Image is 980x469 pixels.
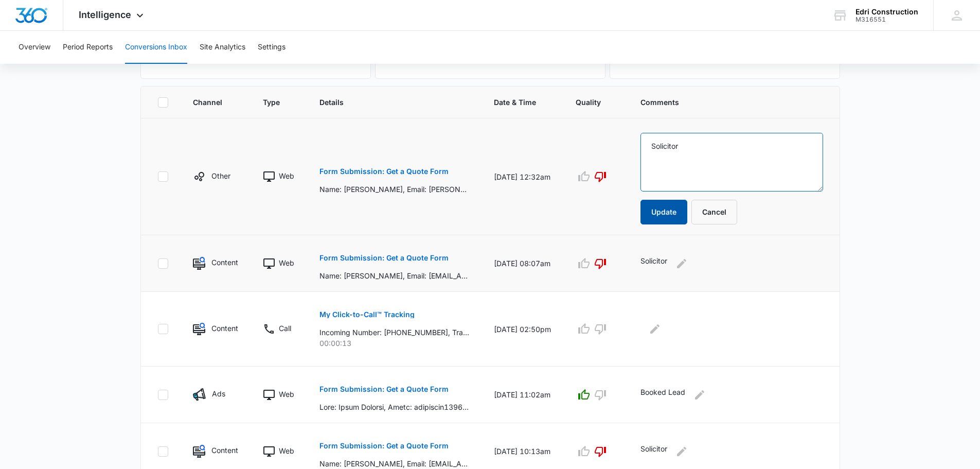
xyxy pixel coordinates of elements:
p: Call [279,323,291,334]
div: account id [856,16,918,23]
span: Comments [640,97,808,108]
p: Solicitor [640,443,667,460]
td: [DATE] 08:07am [482,235,563,292]
p: Web [279,445,294,456]
p: Web [279,257,294,268]
span: Quality [576,97,601,108]
button: Form Submission: Get a Quote Form [319,433,449,458]
div: account name [856,8,918,16]
p: Booked Lead [640,387,685,403]
span: Details [319,97,454,108]
span: Channel [193,97,224,108]
button: Conversions Inbox [125,31,187,64]
button: Edit Comments [673,443,690,460]
p: Web [279,170,294,181]
p: Ads [212,388,225,399]
p: Incoming Number: [PHONE_NUMBER], Tracking Number: [PHONE_NUMBER], Ring To: [PHONE_NUMBER], Caller... [319,327,469,338]
td: [DATE] 11:02am [482,367,563,423]
button: Form Submission: Get a Quote Form [319,377,449,402]
p: Name: [PERSON_NAME], Email: [EMAIL_ADDRESS][DOMAIN_NAME], Phone: [PHONE_NUMBER], What Service(s) ... [319,458,469,469]
textarea: Solicitor [640,133,823,192]
button: Site Analytics [200,31,245,64]
button: Edit Comments [647,321,663,337]
p: Content [211,257,238,268]
button: Overview [19,31,50,64]
button: Form Submission: Get a Quote Form [319,246,449,270]
p: Name: [PERSON_NAME], Email: [EMAIL_ADDRESS][DOMAIN_NAME], Phone: [PHONE_NUMBER], What Service(s) ... [319,270,469,281]
button: Settings [258,31,286,64]
button: Cancel [691,200,737,224]
p: Content [211,445,238,456]
button: Form Submission: Get a Quote Form [319,159,449,184]
span: Type [263,97,280,108]
button: Period Reports [63,31,113,64]
p: Web [279,389,294,399]
p: Content [211,323,238,334]
button: Edit Comments [673,255,690,272]
button: Edit Comments [691,387,708,403]
p: Form Submission: Get a Quote Form [319,254,449,262]
p: My Click-to-Call™ Tracking [319,311,415,318]
p: Form Submission: Get a Quote Form [319,442,449,449]
span: Intelligence [79,9,131,20]
p: Name: [PERSON_NAME], Email: [PERSON_NAME][EMAIL_ADDRESS][DOMAIN_NAME], Phone: [PHONE_NUMBER], Wha... [319,184,469,195]
span: Date & Time [494,97,536,108]
td: [DATE] 12:32am [482,118,563,235]
button: Update [640,200,687,224]
p: 00:00:13 [319,338,469,349]
p: Lore: Ipsum Dolorsi, Ametc: adipiscin1396@elits.doe, Tempo: 7041733885, Inci Utlabor(e) Dol Mag A... [319,402,469,412]
p: Solicitor [640,255,667,272]
td: [DATE] 02:50pm [482,292,563,367]
p: Form Submission: Get a Quote Form [319,168,449,175]
button: My Click-to-Call™ Tracking [319,302,415,327]
p: Other [211,170,230,181]
p: Form Submission: Get a Quote Form [319,386,449,393]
